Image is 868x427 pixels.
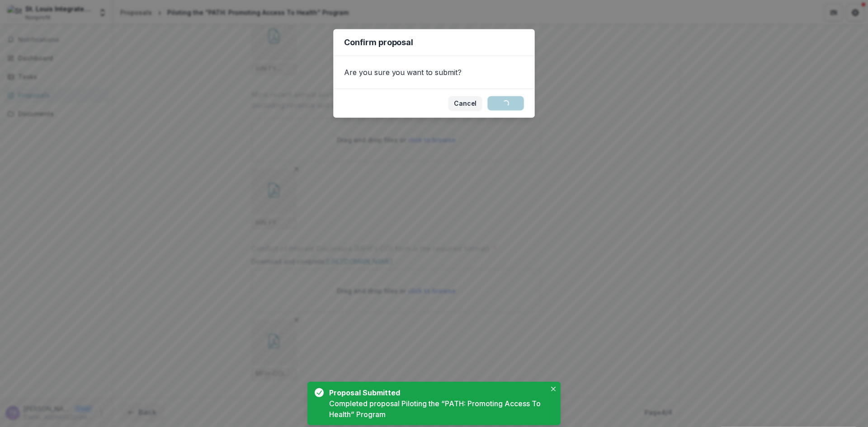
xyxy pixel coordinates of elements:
[333,56,534,89] div: Are you sure you want to submit?
[448,96,482,111] button: Cancel
[333,29,534,56] header: Confirm proposal
[329,387,542,398] div: Proposal Submitted
[548,384,559,394] button: Close
[329,398,546,420] div: Completed proposal Piloting the “PATH: Promoting Access To Health” Program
